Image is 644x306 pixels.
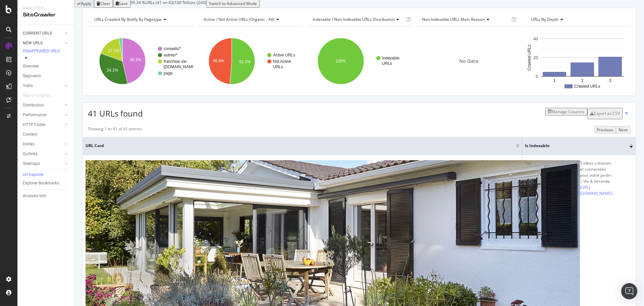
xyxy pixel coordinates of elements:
[382,61,392,66] text: URLs
[23,112,46,119] div: Performance
[23,180,59,187] div: Explorer Bookmarks
[422,16,485,22] span: Non-Indexable URLs Main Reason
[580,184,612,196] a: [URL][DOMAIN_NAME]
[94,16,162,22] span: URLs Crawled By Botify By pagetype
[23,150,63,158] a: Outlinks
[130,57,141,62] text: 46.3%
[23,92,57,99] a: Search Engines
[88,126,142,134] div: Showing 1 to 41 of 41 entries
[202,14,297,25] h4: Active / Not Active URLs
[81,1,91,6] div: Apply
[459,58,478,64] span: No Data
[88,32,193,90] svg: A chart.
[23,121,46,128] div: HTTP Codes
[23,172,69,178] a: Url Explorer
[23,192,46,200] div: Analysis Info
[597,127,613,133] div: Previous
[609,78,611,83] text: 3
[382,56,399,60] text: Indexable
[23,121,63,128] a: HTTP Codes
[23,5,69,11] div: Analytics
[23,180,69,187] a: Explorer Bookmarks
[23,11,69,19] div: SiteCrawler
[23,131,69,138] a: Content
[23,63,39,70] div: Overview
[580,160,612,184] div: 5 idées créatives et connectées pour votre jardin | Vie & Véranda
[23,172,44,178] div: Url Explorer
[23,40,63,47] a: NEW URLS
[164,53,178,57] text: autres/*
[306,32,411,90] svg: A chart.
[534,36,538,41] text: 40
[239,59,251,64] text: 51.2%
[107,68,118,72] text: 34.1%
[23,82,63,89] a: Visits
[273,53,295,57] text: Active URLs
[581,78,584,83] text: 2
[594,126,616,134] button: Previous
[164,59,187,64] text: franchise.vie-
[213,58,224,63] text: 48.8%
[93,14,188,25] h4: URLs Crawled By Botify By pagetype
[587,108,623,119] button: Export as CSV
[164,46,181,51] text: conseils/*
[23,73,41,80] div: Segments
[23,112,63,119] a: Performance
[23,141,63,148] a: Inlinks
[530,14,625,25] h4: URLs by Depth
[525,160,633,166] div: Yes
[88,108,143,119] span: 41 URLs found
[525,32,630,90] svg: A chart.
[525,143,620,149] span: Is Indexable
[23,30,63,37] a: CURRENT URLS
[23,141,35,148] div: Inlinks
[273,64,283,69] text: URLs
[23,192,69,200] a: Analysis Info
[545,108,587,116] button: Manage Columns
[23,73,69,80] a: Segments
[23,160,40,167] div: Sitemaps
[594,111,620,116] div: Export as CSV
[421,14,510,25] h4: Non-Indexable URLs Main Reason
[536,74,538,79] text: 0
[108,48,119,53] text: 17.1%
[553,78,556,83] text: 1
[164,64,196,69] text: [DOMAIN_NAME]
[23,131,37,138] div: Content
[336,59,346,63] text: 100%
[619,127,628,133] div: Next
[23,30,52,37] div: CURRENT URLS
[100,1,110,6] div: Clear
[119,1,128,6] div: Save
[209,1,257,6] div: Switch to Advanced Mode
[527,44,532,70] text: Crawled URLs
[23,40,43,47] div: NEW URLS
[23,82,33,89] div: Visits
[23,48,69,55] a: DISAPPEARED URLS
[273,59,291,64] text: Not Active
[23,48,60,54] div: DISAPPEARED URLS
[23,63,69,70] a: Overview
[23,150,38,158] div: Outlinks
[311,14,405,25] h4: Indexable / Non-Indexable URLs Distribution
[197,32,302,90] svg: A chart.
[23,92,51,99] div: Search Engines
[164,71,173,76] text: page
[23,102,44,109] div: Distribution
[204,16,274,22] span: Active / Not Active URLs (organic - all)
[621,283,637,299] div: Open Intercom Messenger
[23,102,63,109] a: Distribution
[86,143,514,149] span: URL Card
[574,84,600,89] text: Crawled URLs
[313,16,394,22] span: Indexable / Non-Indexable URLs distribution
[531,16,558,22] span: URLs by Depth
[552,109,585,115] div: Manage Columns
[534,55,538,60] text: 20
[616,126,631,134] button: Next
[23,160,63,167] a: Sitemaps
